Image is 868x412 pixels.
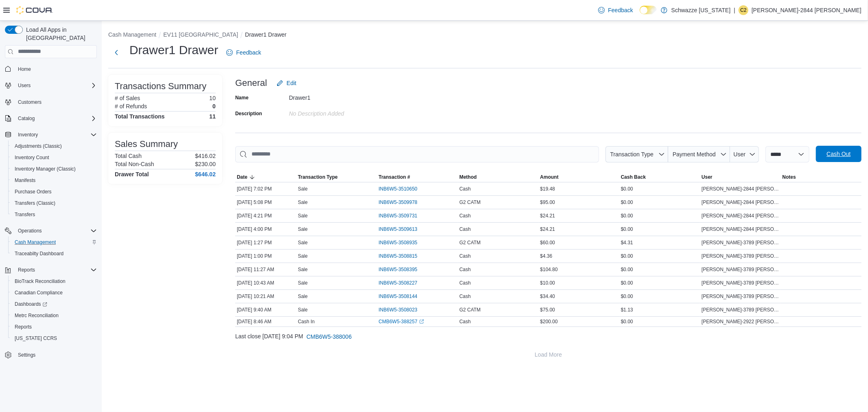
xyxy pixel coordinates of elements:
span: [PERSON_NAME]-2844 [PERSON_NAME] [702,199,779,206]
span: Cash [459,293,471,300]
p: $230.00 [195,161,216,167]
h6: Total Cash [115,153,142,159]
a: Purchase Orders [11,187,55,197]
span: $104.80 [540,266,558,273]
button: Transaction # [377,172,457,182]
span: Cash Management [11,237,97,247]
span: Cash [459,226,471,232]
div: $0.00 [619,184,700,194]
button: Method [458,172,538,182]
div: $0.00 [619,197,700,207]
span: Customers [18,99,42,105]
div: $0.00 [619,265,700,274]
span: INB6W5-3509613 [378,226,417,232]
span: BioTrack Reconciliation [11,276,97,286]
button: INB6W5-3509613 [378,224,425,234]
span: Home [15,64,97,74]
div: $0.00 [619,211,700,221]
p: Sale [298,253,308,259]
h3: General [235,78,267,88]
span: Cash [459,280,471,286]
button: Metrc Reconciliation [8,310,100,321]
span: G2 CATM [459,307,481,313]
button: Inventory [2,129,100,140]
span: Traceabilty Dashboard [15,250,63,257]
span: $4.36 [540,253,552,259]
span: Inventory [18,131,38,138]
button: INB6W5-3508227 [378,278,425,288]
span: [PERSON_NAME]-3789 [PERSON_NAME] [702,253,779,259]
span: G2 CATM [459,239,481,246]
span: Inventory [15,130,97,140]
a: [US_STATE] CCRS [11,333,60,343]
button: INB6W5-3509978 [378,197,425,207]
span: $24.21 [540,213,555,219]
a: Transfers (Classic) [11,198,59,208]
span: INB6W5-3508144 [378,293,417,300]
span: INB6W5-3510650 [378,186,417,192]
p: Schwazze [US_STATE] [671,5,731,15]
a: Reports [11,322,35,332]
div: $0.00 [619,278,700,288]
div: [DATE] 10:43 AM [235,278,296,288]
div: [DATE] 11:27 AM [235,265,296,274]
a: CMB6W5-388257External link [378,318,424,325]
h6: # of Refunds [115,103,147,110]
span: Inventory Manager (Classic) [11,164,97,174]
span: Payment Method [673,151,716,158]
span: Traceabilty Dashboard [11,249,97,259]
a: Cash Management [11,237,59,247]
span: INB6W5-3508935 [378,239,417,246]
span: [PERSON_NAME]-3789 [PERSON_NAME] [702,239,779,246]
input: Dark Mode [640,6,657,14]
span: Inventory Manager (Classic) [15,166,76,172]
span: User [702,174,713,180]
div: [DATE] 10:21 AM [235,291,296,301]
div: [DATE] 4:21 PM [235,211,296,221]
nav: An example of EuiBreadcrumbs [108,31,861,40]
span: INB6W5-3508023 [378,307,417,313]
p: | [734,5,735,15]
a: Settings [15,350,39,360]
button: Inventory Manager (Classic) [8,163,100,175]
div: Cody-2844 Dolan [739,5,748,15]
span: Amount [540,174,558,180]
span: [PERSON_NAME]-2844 [PERSON_NAME] [702,226,779,232]
button: Amount [538,172,619,182]
div: $1.13 [619,305,700,315]
h6: Total Non-Cash [115,161,154,167]
button: INB6W5-3508023 [378,305,425,315]
a: Dashboards [8,298,100,310]
span: $60.00 [540,239,555,246]
button: Operations [2,225,100,237]
button: Manifests [8,175,100,186]
span: Cash Back [621,174,646,180]
p: $416.02 [195,153,216,159]
span: [PERSON_NAME]-3789 [PERSON_NAME] [702,293,779,300]
p: Sale [298,293,308,300]
button: Traceabilty Dashboard [8,248,100,259]
button: Cash Management [8,237,100,248]
h4: Total Transactions [115,113,165,120]
span: Transfers [11,210,97,219]
button: CMB6W5-388006 [303,329,355,345]
a: Dashboards [11,299,50,309]
button: Users [15,81,34,90]
button: Reports [2,264,100,276]
div: $0.00 [619,251,700,261]
h3: Transactions Summary [115,81,206,91]
button: Inventory Count [8,152,100,163]
p: 0 [212,103,216,110]
span: Adjustments (Classic) [11,141,97,151]
h6: # of Sales [115,95,140,101]
span: Load All Apps in [GEOGRAPHIC_DATA] [23,26,97,42]
a: Home [15,64,34,74]
button: Reports [15,265,38,275]
nav: Complex example [5,60,97,382]
button: Transfers (Classic) [8,197,100,209]
h4: Drawer Total [115,171,149,178]
span: Catalog [18,115,35,122]
div: [DATE] 1:00 PM [235,251,296,261]
button: Payment Method [668,146,730,162]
